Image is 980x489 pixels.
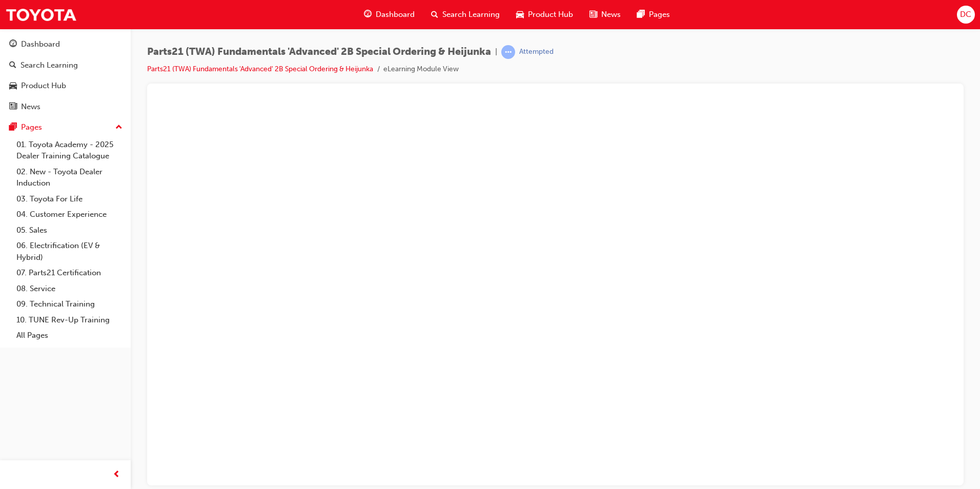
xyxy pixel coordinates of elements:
a: news-iconNews [581,4,629,25]
div: Dashboard [21,38,60,50]
a: Dashboard [4,35,127,54]
div: Product Hub [21,80,66,92]
button: DashboardSearch LearningProduct HubNews [4,33,127,118]
span: Pages [649,9,670,21]
a: 06. Electrification (EV & Hybrid) [12,238,127,265]
a: 10. TUNE Rev-Up Training [12,312,127,328]
span: guage-icon [9,40,17,49]
a: 05. Sales [12,222,127,238]
span: Product Hub [528,9,573,21]
span: up-icon [115,121,122,134]
span: pages-icon [9,123,17,132]
a: pages-iconPages [629,4,678,25]
button: Pages [4,118,127,137]
div: Pages [21,121,42,133]
a: 07. Parts21 Certification [12,265,127,281]
span: news-icon [589,8,597,21]
div: Attempted [519,47,554,57]
span: search-icon [431,8,438,21]
a: guage-iconDashboard [356,4,423,25]
a: 03. Toyota For Life [12,191,127,207]
span: guage-icon [364,8,372,21]
span: search-icon [9,61,16,70]
a: All Pages [12,328,127,343]
span: News [601,9,621,21]
span: pages-icon [637,8,645,21]
div: News [21,101,40,113]
span: car-icon [516,8,524,21]
a: search-iconSearch Learning [423,4,508,25]
span: learningRecordVerb_ATTEMPT-icon [501,45,515,59]
span: Dashboard [376,9,415,21]
a: car-iconProduct Hub [508,4,581,25]
div: Search Learning [21,59,78,71]
a: 01. Toyota Academy - 2025 Dealer Training Catalogue [12,137,127,164]
span: | [495,46,497,58]
span: DC [960,9,971,21]
li: eLearning Module View [383,64,459,75]
a: 08. Service [12,281,127,297]
a: 04. Customer Experience [12,207,127,222]
a: Parts21 (TWA) Fundamentals 'Advanced' 2B Special Ordering & Heijunka [147,65,373,73]
span: news-icon [9,103,17,112]
a: 02. New - Toyota Dealer Induction [12,164,127,191]
a: News [4,97,127,116]
a: Product Hub [4,76,127,95]
a: 09. Technical Training [12,296,127,312]
span: car-icon [9,81,17,91]
span: Search Learning [442,9,500,21]
span: prev-icon [113,468,120,481]
span: Parts21 (TWA) Fundamentals 'Advanced' 2B Special Ordering & Heijunka [147,46,491,58]
button: DC [957,6,975,24]
img: Trak [5,3,77,26]
a: Search Learning [4,56,127,75]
